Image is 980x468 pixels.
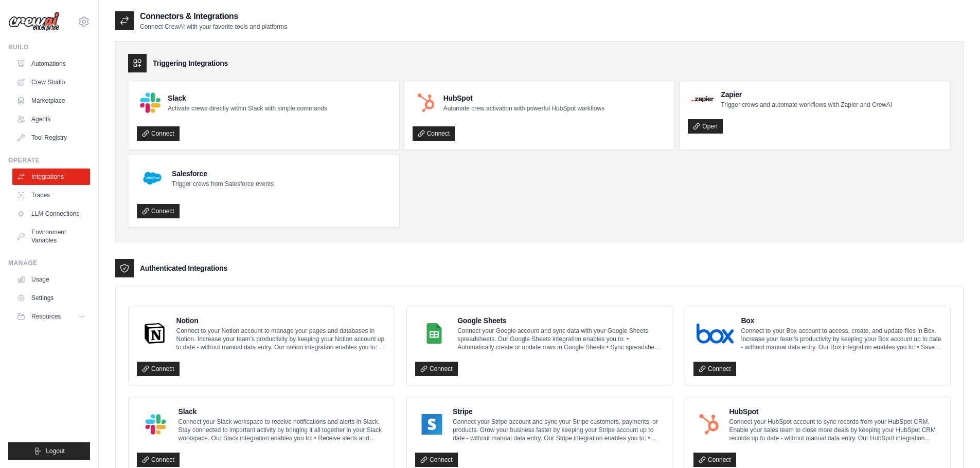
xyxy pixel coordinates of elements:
h2: Connectors & Integrations [140,10,287,23]
div: Manage [8,259,90,267]
img: Stripe Logo [418,414,446,435]
span: Resources [31,312,61,321]
button: Logout [8,442,90,460]
p: Automate crew activation with powerful HubSpot workflows [443,104,604,113]
img: HubSpot Logo [416,92,436,113]
p: Connect your Google account and sync data with your Google Sheets spreadsheets. Our Google Sheets... [457,327,664,351]
a: Connect [693,453,736,467]
h4: Salesforce [172,169,274,179]
a: Connect [693,362,736,376]
img: HubSpot Logo [697,414,722,435]
button: Resources [12,308,90,325]
p: Connect to your Box account to access, create, and update files in Box. Increase your team’s prod... [741,327,942,351]
img: Slack Logo [140,414,171,435]
h3: Triggering Integrations [153,58,228,68]
img: Zapier Logo [691,96,714,102]
h4: Notion [176,315,386,326]
h4: Stripe [453,406,664,417]
a: Traces [12,187,90,203]
a: Connect [413,126,455,141]
h4: Box [741,315,942,326]
h4: HubSpot [443,93,604,103]
a: Connect [415,362,458,376]
a: Connect [415,453,458,467]
p: Connect your HubSpot account to sync records from your HubSpot CRM. Enable your sales team to clo... [729,418,942,442]
a: Tool Registry [12,129,90,146]
a: Agents [12,111,90,127]
h4: Zapier [721,89,892,100]
img: Logo [8,12,60,31]
a: Environment Variables [12,224,90,249]
h3: Authenticated Integrations [140,263,227,273]
img: Notion Logo [140,323,169,344]
a: Marketplace [12,92,90,109]
img: Slack Logo [140,92,161,113]
div: Operate [8,156,90,164]
a: Usage [12,271,90,288]
h4: Slack [179,406,385,417]
a: Crew Studio [12,74,90,90]
div: Build [8,43,90,51]
h4: Slack [168,93,327,103]
img: Box Logo [697,323,734,344]
p: Trigger crews from Salesforce events [172,180,274,188]
p: Connect your Slack workspace to receive notifications and alerts in Slack. Stay connected to impo... [179,418,385,442]
p: Activate crews directly within Slack with simple commands [168,104,327,113]
img: Google Sheets Logo [418,323,450,344]
h4: Google Sheets [457,315,664,326]
h4: HubSpot [729,406,942,417]
span: Logout [46,447,65,455]
p: Trigger crews and automate workflows with Zapier and CrewAI [721,101,892,109]
p: Connect CrewAI with your favorite tools and platforms [140,23,287,31]
a: Open [688,119,722,134]
a: Automations [12,55,90,72]
a: Connect [137,126,180,141]
p: Connect your Stripe account and sync your Stripe customers, payments, or products. Grow your busi... [453,418,664,442]
a: Connect [137,204,180,218]
img: Salesforce Logo [140,166,165,191]
a: Connect [137,453,180,467]
a: Settings [12,290,90,306]
a: Connect [137,362,180,376]
a: Integrations [12,169,90,185]
p: Connect to your Notion account to manage your pages and databases in Notion. Increase your team’s... [176,327,386,351]
a: LLM Connections [12,205,90,222]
